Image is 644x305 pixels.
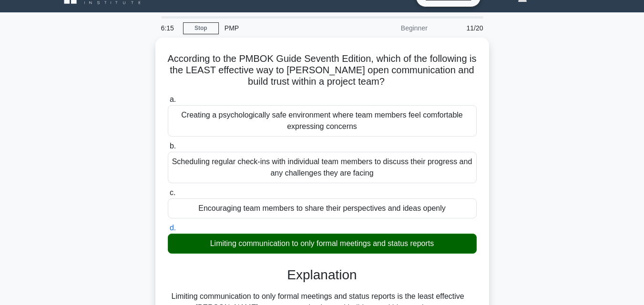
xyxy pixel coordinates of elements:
[170,224,176,232] span: d.
[350,19,433,38] div: Beginner
[183,22,219,34] a: Stop
[433,19,489,38] div: 11/20
[168,105,477,137] div: Creating a psychologically safe environment where team members feel comfortable expressing concerns
[168,198,477,218] div: Encouraging team members to share their perspectives and ideas openly
[170,95,176,103] span: a.
[168,234,477,254] div: Limiting communication to only formal meetings and status reports
[170,142,176,150] span: b.
[174,267,471,283] h3: Explanation
[170,188,175,197] span: c.
[168,152,477,183] div: Scheduling regular check-ins with individual team members to discuss their progress and any chall...
[155,19,183,38] div: 6:15
[219,19,350,38] div: PMP
[167,53,478,88] h5: According to the PMBOK Guide Seventh Edition, which of the following is the LEAST effective way t...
